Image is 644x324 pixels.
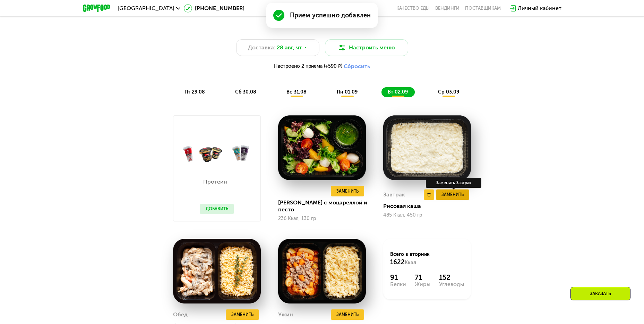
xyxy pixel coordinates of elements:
p: Протеин [200,179,230,185]
a: Вендинги [435,6,460,11]
button: Заменить [331,186,364,196]
div: 236 Ккал, 130 гр [278,216,366,221]
div: Обед [173,309,188,320]
span: вт 02.09 [388,89,408,95]
span: сб 30.08 [235,89,256,95]
div: Белки [390,282,406,287]
span: Заменить [231,311,254,318]
button: Заменить [226,309,259,320]
div: [PERSON_NAME] с моцареллой и песто [278,199,371,213]
div: Углеводы [439,282,464,287]
span: Доставка: [248,43,275,52]
span: Ккал [405,260,416,266]
img: Success [273,10,284,21]
span: Заменить [441,191,464,198]
span: пн 01.09 [337,89,358,95]
button: Заменить [436,189,469,200]
div: Прием успешно добавлен [290,11,371,19]
div: Похудение и поддержание формы [117,19,527,28]
a: Качество еды [396,6,430,11]
span: 28 авг, чт [277,43,302,52]
a: [PHONE_NUMBER] [184,4,244,13]
div: Рисовая каша [383,203,476,210]
div: 71 [415,273,430,282]
span: ср 03.09 [438,89,459,95]
span: 1622 [390,258,405,266]
button: Сбросить [344,63,370,70]
div: поставщикам [465,6,501,11]
span: пт 29.08 [184,89,205,95]
button: Заменить [331,309,364,320]
div: Заменить Завтрак [426,178,481,188]
div: Ужин [278,309,293,320]
div: 91 [390,273,406,282]
span: [GEOGRAPHIC_DATA] [118,6,174,11]
span: Заменить [336,188,359,195]
span: вс 31.08 [286,89,307,95]
div: Жиры [415,282,430,287]
div: Личный кабинет [518,4,561,13]
div: Всего в вторник [390,251,464,266]
div: 152 [439,273,464,282]
span: Заменить [336,311,359,318]
button: Настроить меню [325,39,408,56]
div: Завтрак [383,189,405,200]
button: Добавить [200,204,234,214]
div: 485 Ккал, 450 гр [383,212,471,218]
div: Заказать [570,287,630,300]
span: Настроено 2 приема (+590 ₽) [274,64,342,69]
